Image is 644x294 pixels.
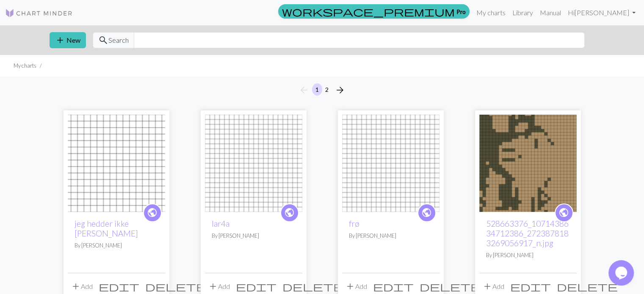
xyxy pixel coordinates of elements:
a: jeg hedder ikke [PERSON_NAME] [75,219,138,238]
p: By [PERSON_NAME] [349,232,433,240]
span: add [208,280,218,292]
a: 528663376_1071438634712386_2723878183269056917_n.jpg [479,158,577,166]
a: public [555,203,573,222]
img: Logo [5,8,73,18]
i: Edit [236,281,276,291]
span: add [345,280,355,292]
a: Library [509,4,536,21]
span: edit [510,280,551,292]
button: Next [332,83,348,97]
span: add [55,34,65,46]
span: public [284,206,295,219]
span: public [558,206,569,219]
a: 528663376_1071438634712386_2723878183269056917_n.jpg [486,219,569,248]
li: My charts [14,62,36,70]
i: Edit [510,281,551,291]
span: public [421,206,432,219]
span: delete [420,280,481,292]
nav: Page navigation [296,83,348,97]
i: public [284,204,295,221]
i: Edit [373,281,414,291]
p: By [PERSON_NAME] [75,242,158,250]
i: Next [335,85,345,95]
img: frø [342,115,439,212]
a: Pro [278,4,470,19]
a: public [280,203,299,222]
span: search [98,34,108,46]
button: 2 [322,83,332,96]
a: Manual [536,4,564,21]
a: Hi[PERSON_NAME] [564,4,639,21]
iframe: chat widget [608,260,636,286]
a: frø [342,158,439,166]
a: jeg hedder ikke lars [68,158,165,166]
button: 1 [312,83,322,96]
i: public [558,204,569,221]
span: delete [557,280,618,292]
a: public [143,203,162,222]
span: delete [145,280,206,292]
i: public [421,204,432,221]
a: My charts [473,4,509,21]
a: public [417,203,436,222]
span: Search [108,35,129,45]
span: add [482,280,492,292]
a: lar4a [205,158,302,166]
a: lar4a [212,219,229,228]
span: arrow_forward [335,84,345,96]
a: frø [349,219,359,228]
span: edit [236,280,276,292]
button: New [50,32,86,48]
p: By [PERSON_NAME] [486,251,570,259]
span: edit [99,280,139,292]
span: add [71,280,81,292]
p: By [PERSON_NAME] [212,232,296,240]
img: 528663376_1071438634712386_2723878183269056917_n.jpg [479,115,577,212]
span: edit [373,280,414,292]
img: lar4a [205,115,302,212]
i: Edit [99,281,139,291]
span: workspace_premium [282,5,455,17]
span: public [147,206,158,219]
i: public [147,204,158,221]
img: jeg hedder ikke lars [68,115,165,212]
span: delete [282,280,343,292]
